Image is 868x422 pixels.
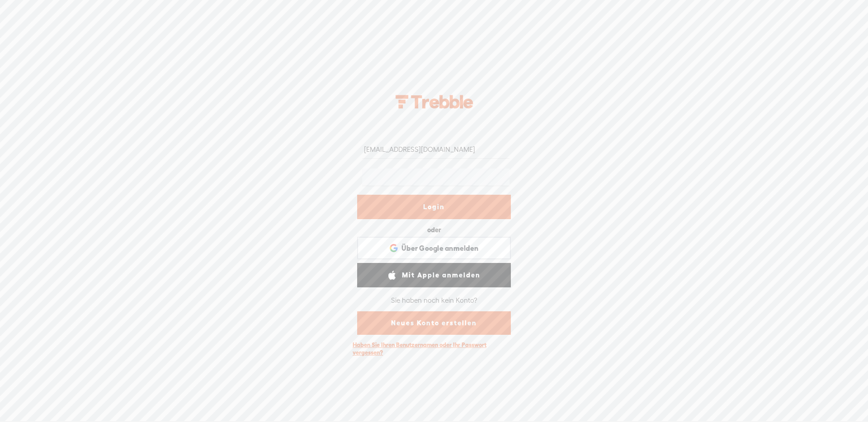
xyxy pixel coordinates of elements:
[427,226,441,234] font: oder
[353,342,486,356] font: Haben Sie Ihren Benutzernamen oder Ihr Passwort vergessen?
[401,244,478,252] font: Über Google anmelden
[391,296,477,304] font: Sie haben noch kein Konto?
[391,319,476,327] font: Neues Konto erstellen
[423,203,445,211] font: Login
[357,237,511,259] div: Über Google anmelden
[402,271,480,279] font: Mit Apple anmelden
[362,141,509,159] input: Benutzername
